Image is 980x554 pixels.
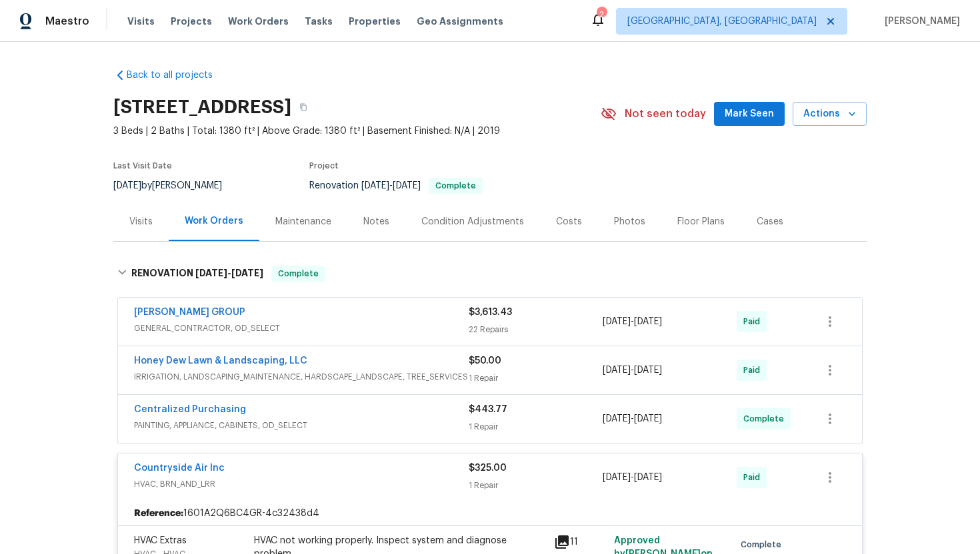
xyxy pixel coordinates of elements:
[131,266,263,282] h6: RENOVATION
[634,414,662,423] span: [DATE]
[349,15,401,28] span: Properties
[113,69,241,82] a: Back to all projects
[469,356,501,366] span: $50.00
[134,463,225,473] a: Countryside Air Inc
[556,215,582,228] div: Costs
[743,364,765,377] span: Paid
[305,17,333,26] span: Tasks
[603,364,662,377] span: -
[625,107,706,121] span: Not seen today
[273,267,324,280] span: Complete
[195,268,227,278] span: [DATE]
[879,15,960,28] span: [PERSON_NAME]
[171,15,212,28] span: Projects
[361,181,421,190] span: -
[603,412,662,425] span: -
[45,15,89,28] span: Maestro
[309,181,483,190] span: Renovation
[741,538,787,551] span: Complete
[113,125,601,138] span: 3 Beds | 2 Baths | Total: 1380 ft² | Above Grade: 1380 ft² | Basement Finished: N/A | 2019
[113,101,291,114] h2: [STREET_ADDRESS]
[430,182,481,190] span: Complete
[118,501,862,525] div: 1601A2Q6BC4GR-4c32438d4
[634,317,662,326] span: [DATE]
[603,471,662,484] span: -
[134,419,469,432] span: PAINTING, APPLIANCE, CABINETS, OD_SELECT
[134,405,246,414] a: Centralized Purchasing
[634,366,662,375] span: [DATE]
[134,356,307,366] a: Honey Dew Lawn & Landscaping, LLC
[393,181,421,190] span: [DATE]
[113,178,238,194] div: by [PERSON_NAME]
[134,536,187,545] span: HVAC Extras
[725,106,774,123] span: Mark Seen
[634,473,662,482] span: [DATE]
[291,95,315,119] button: Copy Address
[554,534,606,550] div: 11
[421,215,524,228] div: Condition Adjustments
[134,322,469,335] span: GENERAL_CONTRACTOR, OD_SELECT
[113,162,172,170] span: Last Visit Date
[469,420,603,433] div: 1 Repair
[185,214,243,228] div: Work Orders
[309,162,339,170] span: Project
[113,252,867,295] div: RENOVATION [DATE]-[DATE]Complete
[603,366,631,375] span: [DATE]
[417,15,503,28] span: Geo Assignments
[757,215,783,228] div: Cases
[603,473,631,482] span: [DATE]
[134,370,469,384] span: IRRIGATION, LANDSCAPING_MAINTENANCE, HARDSCAPE_LANDSCAPE, TREE_SERVICES
[228,15,289,28] span: Work Orders
[677,215,725,228] div: Floor Plans
[603,317,631,326] span: [DATE]
[134,507,183,520] b: Reference:
[469,323,603,336] div: 22 Repairs
[134,308,245,317] a: [PERSON_NAME] GROUP
[603,414,631,423] span: [DATE]
[803,106,856,123] span: Actions
[127,15,155,28] span: Visits
[363,215,389,228] div: Notes
[195,268,263,278] span: -
[627,15,817,28] span: [GEOGRAPHIC_DATA], [GEOGRAPHIC_DATA]
[614,215,645,228] div: Photos
[603,315,662,328] span: -
[743,315,765,328] span: Paid
[129,215,153,228] div: Visits
[469,308,512,317] span: $3,613.43
[743,412,789,425] span: Complete
[469,405,507,414] span: $443.77
[361,181,389,190] span: [DATE]
[793,102,867,127] button: Actions
[714,102,785,127] button: Mark Seen
[275,215,331,228] div: Maintenance
[469,372,603,385] div: 1 Repair
[469,463,507,473] span: $325.00
[469,479,603,492] div: 1 Repair
[113,181,141,190] span: [DATE]
[231,268,263,278] span: [DATE]
[597,8,606,21] div: 2
[134,477,469,491] span: HVAC, BRN_AND_LRR
[743,471,765,484] span: Paid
